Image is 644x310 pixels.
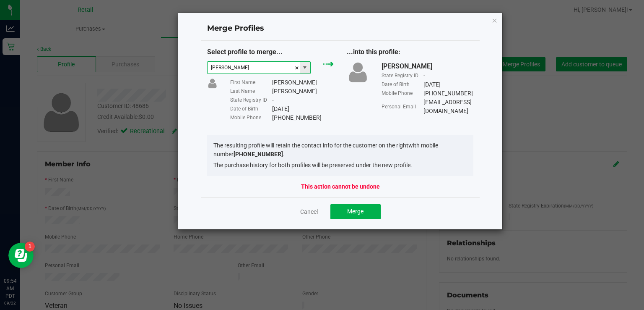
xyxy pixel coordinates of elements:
[301,182,380,191] strong: This action cannot be undone
[272,105,289,113] div: [DATE]
[213,141,467,159] li: The resulting profile will retain the contact info for the customer on the right
[230,114,272,121] div: Mobile Phone
[300,208,318,216] a: Cancel
[330,204,381,219] button: Merge
[213,161,467,170] li: The purchase history for both profiles will be preserved under the new profile.
[423,98,474,116] div: [EMAIL_ADDRESS][DOMAIN_NAME]
[8,243,34,268] iframe: Resource center
[207,48,283,56] span: Select profile to merge...
[423,80,441,89] div: [DATE]
[347,208,364,215] span: Merge
[234,151,283,158] strong: [PHONE_NUMBER]
[272,87,317,96] div: [PERSON_NAME]
[382,103,423,110] div: Personal Email
[208,62,300,74] input: Type customer name to search
[382,72,423,79] div: State Registry ID
[294,62,299,74] span: clear
[382,81,423,88] div: Date of Birth
[272,96,274,105] div: -
[423,71,425,80] div: -
[492,15,498,25] button: Close
[423,89,473,98] div: [PHONE_NUMBER]
[207,23,474,34] h4: Merge Profiles
[382,89,423,97] div: Mobile Phone
[230,96,272,104] div: State Registry ID
[25,242,35,252] iframe: Resource center unread badge
[382,61,432,71] div: [PERSON_NAME]
[230,79,272,86] div: First Name
[347,48,400,56] span: ...into this profile:
[230,87,272,95] div: Last Name
[323,61,334,67] img: green_arrow.svg
[272,113,322,122] div: [PHONE_NUMBER]
[230,105,272,113] div: Date of Birth
[207,78,218,89] img: user-icon.png
[347,61,369,83] img: user-icon.png
[213,142,438,158] span: with mobile number .
[272,78,317,87] div: [PERSON_NAME]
